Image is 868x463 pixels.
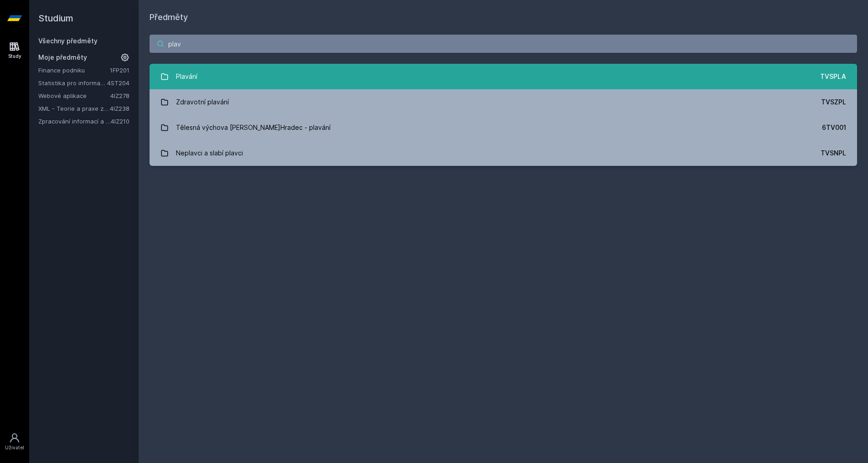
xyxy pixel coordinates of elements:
[150,35,857,53] input: Název nebo ident předmětu…
[38,37,98,45] a: Všechny předměty
[821,98,846,107] div: TVSZPL
[150,140,857,166] a: Neplavci a slabí plavci TVSNPL
[111,118,129,125] a: 4IZ210
[110,92,129,99] a: 4IZ278
[5,444,24,451] div: Uživatel
[821,149,846,158] div: TVSNPL
[822,123,846,132] div: 6TV001
[38,78,107,87] a: Statistika pro informatiky
[110,105,129,112] a: 4IZ238
[820,72,846,81] div: TVSPLA
[150,64,857,89] a: Plavání TVSPLA
[38,91,110,100] a: Webové aplikace
[2,428,27,456] a: Uživatel
[176,118,331,137] div: Tělesná výchova [PERSON_NAME]Hradec - plavání
[176,67,197,86] div: Plavání
[110,67,129,74] a: 1FP201
[150,115,857,140] a: Tělesná výchova [PERSON_NAME]Hradec - plavání 6TV001
[2,36,27,64] a: Study
[38,104,110,113] a: XML - Teorie a praxe značkovacích jazyků
[38,117,111,126] a: Zpracování informací a znalostí
[150,11,857,24] h1: Předměty
[150,89,857,115] a: Zdravotní plavání TVSZPL
[38,66,110,75] a: Finance podniku
[176,144,243,162] div: Neplavci a slabí plavci
[38,53,87,62] span: Moje předměty
[176,93,229,111] div: Zdravotní plavání
[8,53,21,60] div: Study
[107,79,129,87] a: 4ST204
